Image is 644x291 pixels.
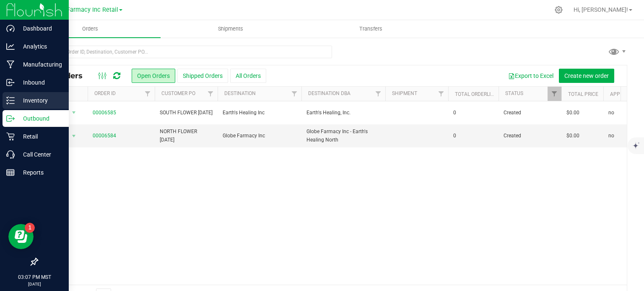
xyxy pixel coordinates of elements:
iframe: Resource center [8,224,34,249]
span: Earth's Healing, Inc. [306,109,380,117]
p: Dashboard [15,23,65,33]
button: Open Orders [132,69,175,83]
inline-svg: Call Center [6,150,15,159]
span: Globe Farmacy Inc [223,132,296,140]
a: 00006585 [93,109,116,117]
span: no [608,132,614,140]
p: Inventory [15,95,65,106]
iframe: Resource center unread badge [25,223,35,233]
inline-svg: Analytics [6,42,15,51]
inline-svg: Inbound [6,78,15,87]
span: Transfers [348,25,394,33]
inline-svg: Inventory [6,96,15,105]
input: Search Order ID, Destination, Customer PO... [37,46,332,58]
a: Approved? [610,91,639,97]
inline-svg: Reports [6,168,15,177]
span: Create new order [564,72,609,79]
button: Create new order [559,69,614,83]
inline-svg: Dashboard [6,24,15,33]
p: Analytics [15,41,65,52]
span: Globe Farmacy Inc - Earth's Healing North [306,128,380,144]
a: 00006584 [93,132,116,140]
p: Outbound [15,113,65,124]
span: 0 [453,132,456,140]
span: Orders [71,25,109,33]
a: Total Price [568,91,598,97]
a: Filter [548,87,561,101]
a: Orders [20,20,161,38]
a: Destination DBA [308,90,351,96]
a: Shipments [161,20,301,38]
a: Filter [204,87,218,101]
span: $0.00 [566,109,579,117]
span: SOUTH FLOWER [DATE] [160,109,213,117]
span: Created [504,109,556,117]
p: Reports [15,167,65,178]
span: 0 [453,109,456,117]
span: Hi, [PERSON_NAME]! [574,6,628,13]
span: Shipments [207,25,254,33]
p: Retail [15,131,65,142]
a: Order ID [94,90,116,96]
a: Filter [288,87,301,101]
button: Shipped Orders [177,69,228,83]
p: Call Center [15,149,65,160]
inline-svg: Retail [6,132,15,141]
inline-svg: Outbound [6,114,15,123]
inline-svg: Manufacturing [6,60,15,69]
a: Destination [224,90,256,96]
span: Created [504,132,556,140]
button: Export to Excel [503,69,559,83]
a: Status [505,90,523,96]
a: Customer PO [161,90,195,96]
div: Manage settings [553,6,564,14]
a: Filter [141,87,155,101]
button: All Orders [230,69,266,83]
span: NORTH FLOWER [DATE] [160,128,213,144]
p: Manufacturing [15,59,65,70]
span: no [608,109,614,117]
span: Earth's Healing Inc [223,109,296,117]
p: 03:07 PM MST [4,273,65,281]
span: $0.00 [566,132,579,140]
span: select [69,107,79,118]
a: Total Orderlines [455,91,500,97]
a: Filter [371,87,385,101]
p: [DATE] [4,281,65,287]
span: Globe Farmacy Inc Retail [49,6,118,13]
span: select [69,130,79,142]
p: Inbound [15,77,65,88]
a: Transfers [301,20,441,38]
a: Shipment [392,90,417,96]
a: Filter [434,87,448,101]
